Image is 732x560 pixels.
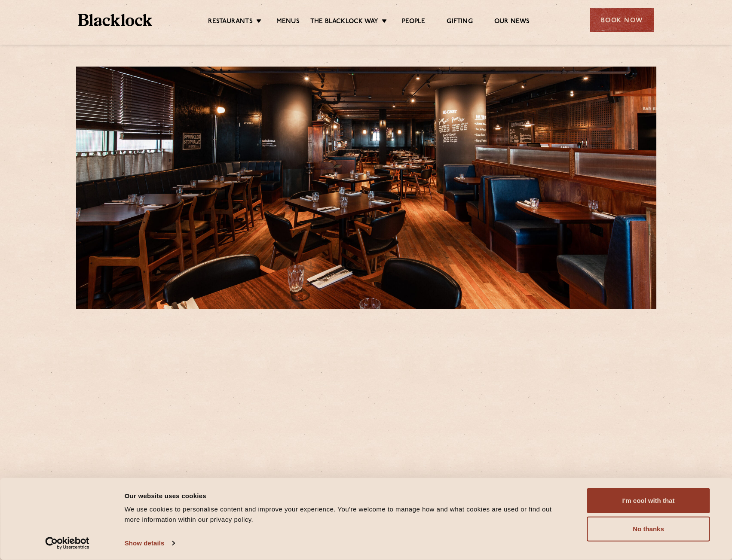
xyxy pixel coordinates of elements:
[125,490,568,501] div: Our website uses cookies
[402,18,425,27] a: People
[125,504,568,525] div: We use cookies to personalise content and improve your experience. You're welcome to manage how a...
[276,18,300,27] a: Menus
[494,18,530,27] a: Our News
[78,14,153,26] img: BL_Textured_Logo-footer-cropped.svg
[447,18,472,27] a: Gifting
[587,517,710,542] button: No thanks
[590,8,654,32] div: Book Now
[30,537,105,550] a: Usercentrics Cookiebot - opens in a new window
[208,18,253,27] a: Restaurants
[310,18,378,27] a: The Blacklock Way
[125,537,175,550] a: Show details
[587,488,710,513] button: I'm cool with that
